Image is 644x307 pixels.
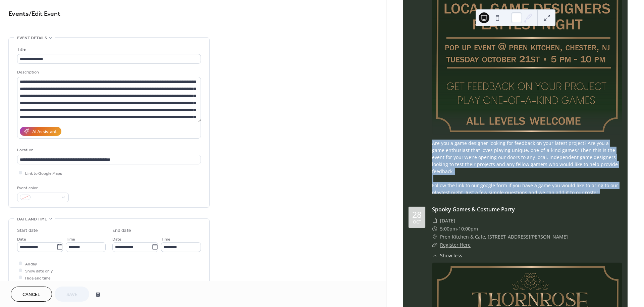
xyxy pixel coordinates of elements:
span: Cancel [22,291,40,298]
div: Description [17,69,200,76]
span: Event details [17,35,47,42]
span: - [457,225,459,233]
span: Time [161,236,170,243]
div: ​ [432,233,437,241]
span: 10:00pm [459,225,478,233]
span: Pren Kitchen & Cafe, [STREET_ADDRESS][PERSON_NAME] [440,233,568,241]
a: Register Here [440,242,471,248]
button: AI Assistant [20,127,61,136]
span: Date [17,236,26,243]
span: Show less [440,252,462,259]
div: ​ [432,217,437,225]
div: Title [17,46,200,53]
div: ​ [432,252,437,259]
span: Time [66,236,75,243]
div: AI Assistant [32,128,57,135]
span: 5:00pm [440,225,457,233]
div: Are you a game designer looking for feedback on your latest project? Are you a game enthusiast th... [432,140,622,196]
button: Cancel [11,287,52,302]
button: ​Show less [432,252,462,259]
div: Start date [17,227,38,234]
div: Oct [413,220,421,224]
span: Date and time [17,216,47,223]
div: Location [17,147,200,154]
span: Link to Google Maps [25,170,62,177]
span: Show date only [25,267,53,274]
a: Events [8,7,29,20]
span: Hide end time [25,274,51,282]
span: / Edit Event [29,7,60,20]
span: All day [25,260,37,267]
div: Event color [17,185,67,192]
div: ​ [432,225,437,233]
div: 28 [412,210,422,219]
div: End date [112,227,131,234]
span: [DATE] [440,217,455,225]
div: ​ [432,241,437,249]
span: Date [112,236,121,243]
a: Spooky Games & Costume Party [432,206,515,213]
